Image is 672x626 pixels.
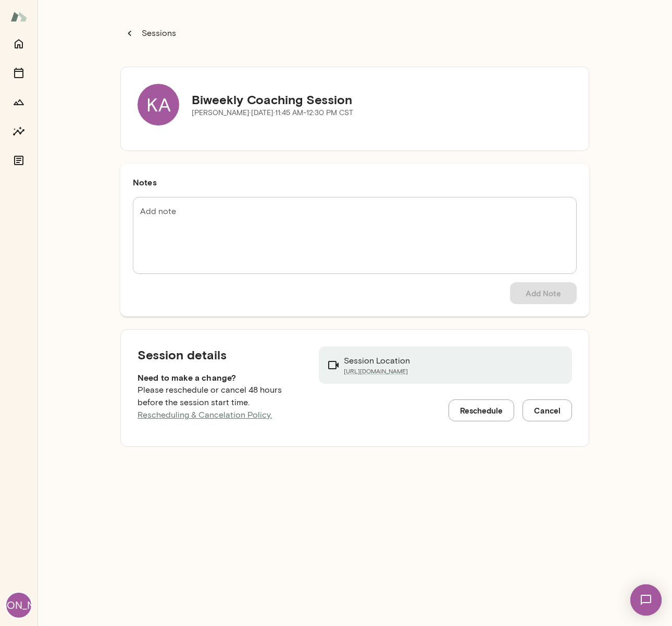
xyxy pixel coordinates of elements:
[120,23,182,44] button: Sessions
[10,7,27,27] img: Mento
[449,399,514,421] button: Reschedule
[8,33,29,54] button: Home
[192,91,353,108] h5: Biweekly Coaching Session
[8,121,29,142] button: Insights
[133,176,577,189] h6: Notes
[140,27,176,40] p: Sessions
[344,367,410,375] a: [URL][DOMAIN_NAME]
[522,399,572,421] button: Cancel
[8,150,29,171] button: Documents
[192,108,353,118] p: [PERSON_NAME] · [DATE] · 11:45 AM-12:30 PM CST
[8,62,29,83] button: Sessions
[138,346,302,363] h5: Session details
[138,384,302,421] p: Please reschedule or cancel 48 hours before the session start time.
[6,593,31,618] div: [PERSON_NAME]
[8,92,29,112] button: Growth Plan
[138,371,302,384] h6: Need to make a change?
[138,84,179,126] div: KA
[344,355,410,367] p: Session Location
[138,410,272,420] a: Rescheduling & Cancelation Policy.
